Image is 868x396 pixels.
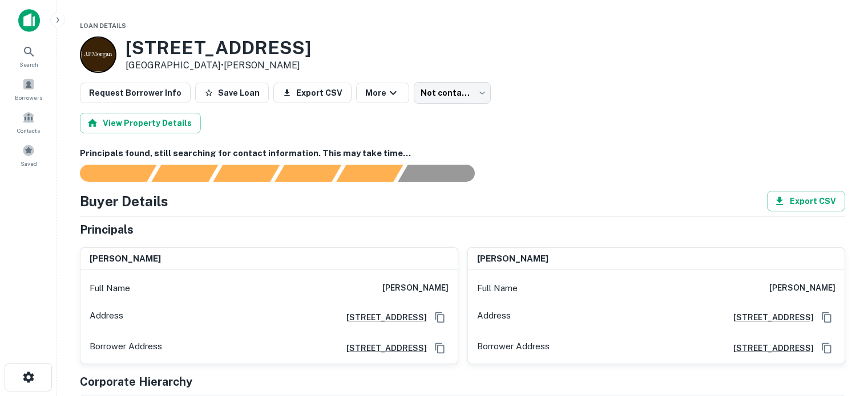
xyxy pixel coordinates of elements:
[336,165,403,182] div: Principals found, still searching for contact information. This may take time...
[769,281,835,295] h6: [PERSON_NAME]
[18,9,40,32] img: capitalize-icon.png
[80,83,191,103] button: Request Borrower Info
[90,252,161,266] h6: [PERSON_NAME]
[3,74,54,104] a: Borrowers
[80,373,192,390] h5: Corporate Hierarchy
[337,342,427,354] a: [STREET_ADDRESS]
[90,281,130,295] p: Full Name
[80,221,134,238] h5: Principals
[3,140,54,170] a: Saved
[477,309,511,326] p: Address
[811,305,868,360] iframe: Chat Widget
[477,340,550,357] p: Borrower Address
[80,22,126,29] span: Loan Details
[80,191,168,211] h4: Buyer Details
[19,60,38,69] span: Search
[224,60,300,71] a: [PERSON_NAME]
[90,309,123,326] p: Address
[90,340,162,357] p: Borrower Address
[477,252,548,266] h6: [PERSON_NAME]
[398,165,488,182] div: AI fulfillment process complete.
[767,191,845,211] button: Export CSV
[356,83,409,103] button: More
[21,159,37,168] span: Saved
[80,113,201,133] button: View Property Details
[213,165,280,182] div: Documents found, AI parsing details...
[724,342,814,354] a: [STREET_ADDRESS]
[15,93,42,102] span: Borrowers
[431,340,449,357] button: Copy Address
[477,281,518,295] p: Full Name
[724,311,814,324] a: [STREET_ADDRESS]
[3,40,54,71] a: Search
[126,37,311,59] h3: [STREET_ADDRESS]
[3,107,54,137] a: Contacts
[80,147,845,160] h6: Principals found, still searching for contact information. This may take time...
[66,165,152,182] div: Sending borrower request to AI...
[195,83,269,103] button: Save Loan
[337,311,427,324] a: [STREET_ADDRESS]
[414,82,491,104] div: Not contacted
[126,59,311,72] p: [GEOGRAPHIC_DATA] •
[151,165,218,182] div: Your request is received and processing...
[273,83,352,103] button: Export CSV
[274,165,341,182] div: Principals found, AI now looking for contact information...
[17,126,40,135] span: Contacts
[431,309,449,326] button: Copy Address
[382,281,449,295] h6: [PERSON_NAME]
